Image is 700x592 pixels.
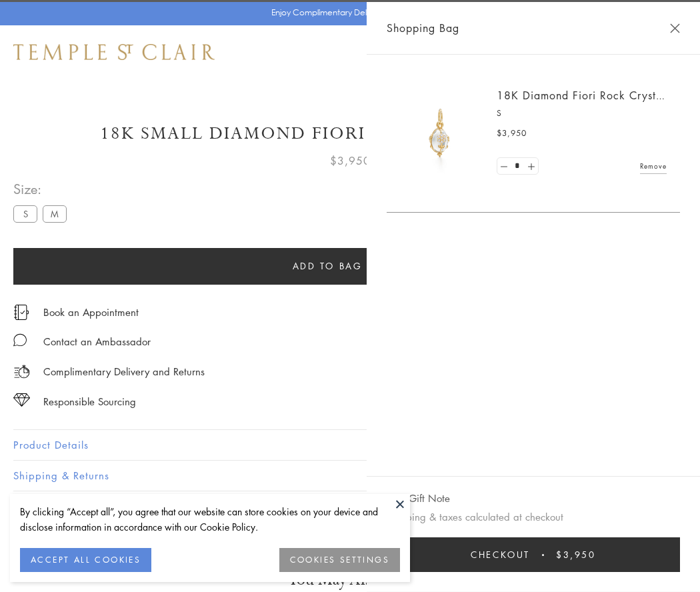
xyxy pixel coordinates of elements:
[43,205,67,222] label: M
[387,19,459,37] span: Shopping Bag
[13,122,687,145] h1: 18K Small Diamond Fiori Rock Crystal Amulet
[279,548,400,572] button: COOKIES SETTINGS
[13,363,30,380] img: icon_delivery.svg
[20,548,151,572] button: ACCEPT ALL COOKIES
[43,333,151,350] div: Contact an Ambassador
[387,490,450,507] button: Add Gift Note
[497,127,527,140] span: $3,950
[471,547,530,562] span: Checkout
[43,305,139,319] a: Book an Appointment
[13,44,215,60] img: Temple St. Clair
[13,248,641,285] button: Add to bag
[13,305,29,320] img: icon_appointment.svg
[670,23,680,33] button: Close Shopping Bag
[640,159,667,173] a: Remove
[330,152,371,169] span: $3,950
[13,393,30,407] img: icon_sourcing.svg
[387,537,680,572] button: Checkout $3,950
[400,93,480,173] img: P51889-E11FIORI
[43,363,205,380] p: Complimentary Delivery and Returns
[293,259,363,273] span: Add to bag
[497,107,667,120] p: S
[13,430,687,460] button: Product Details
[524,158,537,175] a: Set quantity to 2
[13,491,687,521] button: Gifting
[387,509,680,525] p: Shipping & taxes calculated at checkout
[13,205,37,222] label: S
[271,6,423,19] p: Enjoy Complimentary Delivery & Returns
[13,461,687,491] button: Shipping & Returns
[556,547,596,562] span: $3,950
[13,178,72,200] span: Size:
[20,504,400,535] div: By clicking “Accept all”, you agree that our website can store cookies on your device and disclos...
[43,393,136,410] div: Responsible Sourcing
[13,333,27,347] img: MessageIcon-01_2.svg
[497,158,511,175] a: Set quantity to 0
